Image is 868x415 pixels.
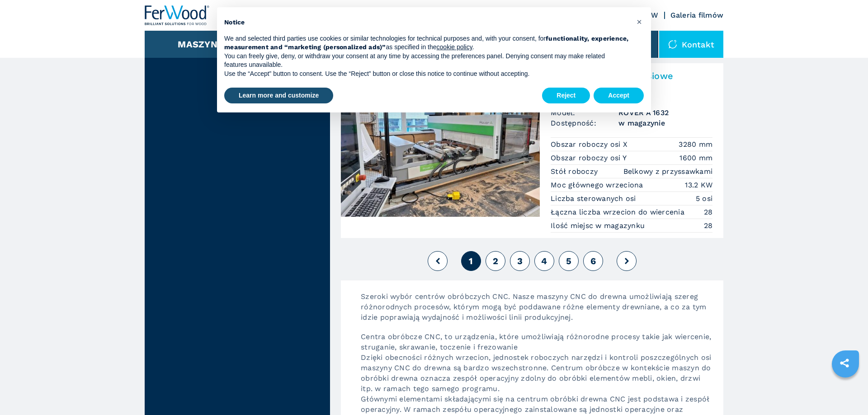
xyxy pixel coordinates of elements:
em: 5 osi [696,193,712,204]
div: Kontakt [659,31,723,58]
em: 28 [704,207,713,217]
iframe: Chat [830,374,861,408]
em: 1600 mm [679,153,712,163]
em: 28 [704,220,713,231]
span: 5 [566,256,571,266]
span: w magazynie [618,118,712,128]
h3: ROVER A 1632 [618,107,712,118]
strong: functionality, experience, measurement and “marketing (personalized ads)” [224,35,629,51]
span: 1 [469,256,473,266]
span: 6 [590,256,596,266]
p: You can freely give, deny, or withdraw your consent at any time by accessing the preferences pane... [224,52,629,70]
p: Szeroki wybór centrów obróbczych CNC. Nasze maszyny CNC do drewna umożliwiają szereg różnorodnych... [352,291,723,331]
span: 4 [541,256,547,266]
h3: BIESSE [618,97,712,107]
p: Moc głównego wrzeciona [551,180,646,190]
img: Ferwood [145,5,210,25]
button: Maszyny [178,39,223,50]
button: 2 [486,251,505,271]
span: 2 [493,256,498,266]
em: 3280 mm [679,139,712,149]
img: Centra Obróbcze 5 Osiowe BIESSE ROVER A 1632 [341,63,540,217]
span: Dostępność: [551,118,618,128]
button: 1 [461,251,481,271]
button: Reject [542,88,590,104]
a: Galeria filmów [670,11,724,19]
h3: 007738 [618,87,712,97]
button: Learn more and customize [224,88,333,104]
button: 6 [583,251,603,271]
h2: Notice [224,18,629,27]
p: Obszar roboczy osi X [551,140,630,149]
p: Stół roboczy [551,167,600,177]
p: We and selected third parties use cookies or similar technologies for technical purposes and, wit... [224,34,629,52]
button: 5 [559,251,579,271]
img: Kontakt [668,40,677,49]
button: Close this notice [632,14,646,29]
em: Belkowy z przyssawkami [623,166,713,177]
p: Obszar roboczy osi Y [551,153,629,163]
p: Liczba sterowanych osi [551,194,638,204]
button: 3 [510,251,530,271]
a: Centra Obróbcze 5 Osiowe BIESSE ROVER A 1632007738Centra Obróbcze 5 OsioweKod:007738[PERSON_NAME]... [341,63,723,238]
span: × [637,16,642,27]
a: cookie policy [437,43,472,51]
p: Use the “Accept” button to consent. Use the “Reject” button or close this notice to continue with... [224,70,629,79]
button: Accept [594,88,644,104]
p: Ilość miejsc w magazynku [551,221,647,231]
em: 13.2 KW [685,180,712,190]
p: Łączna liczba wrzecion do wiercenia [551,207,687,217]
button: 4 [534,251,554,271]
a: sharethis [833,352,856,374]
span: 3 [517,256,523,266]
